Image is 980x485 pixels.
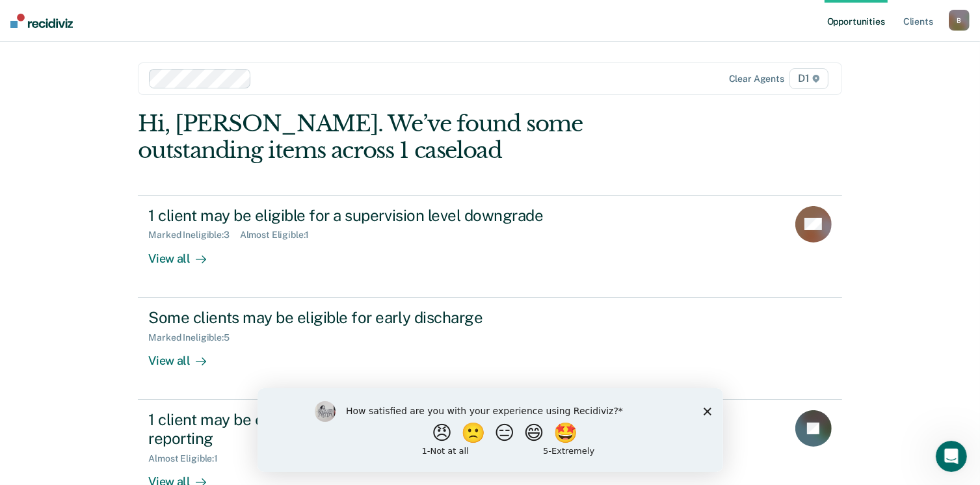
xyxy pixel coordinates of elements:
[148,229,239,241] div: Marked Ineligible : 3
[148,241,221,266] div: View all
[148,410,605,448] div: 1 client may be eligible for downgrade to a minimum telephone reporting
[789,68,828,89] span: D1
[138,195,841,298] a: 1 client may be eligible for a supervision level downgradeMarked Ineligible:3Almost Eligible:1Vie...
[148,453,228,464] div: Almost Eligible : 1
[258,388,723,472] iframe: Survey by Kim from Recidiviz
[148,308,605,327] div: Some clients may be eligible for early discharge
[936,441,967,472] iframe: Intercom live chat
[148,332,239,343] div: Marked Ineligible : 5
[148,343,221,368] div: View all
[729,73,784,85] div: Clear agents
[138,111,701,164] div: Hi, [PERSON_NAME]. We’ve found some outstanding items across 1 caseload
[240,229,320,241] div: Almost Eligible : 1
[949,10,970,31] button: B
[10,14,73,28] img: Recidiviz
[138,298,841,400] a: Some clients may be eligible for early dischargeMarked Ineligible:5View all
[148,206,605,225] div: 1 client may be eligible for a supervision level downgrade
